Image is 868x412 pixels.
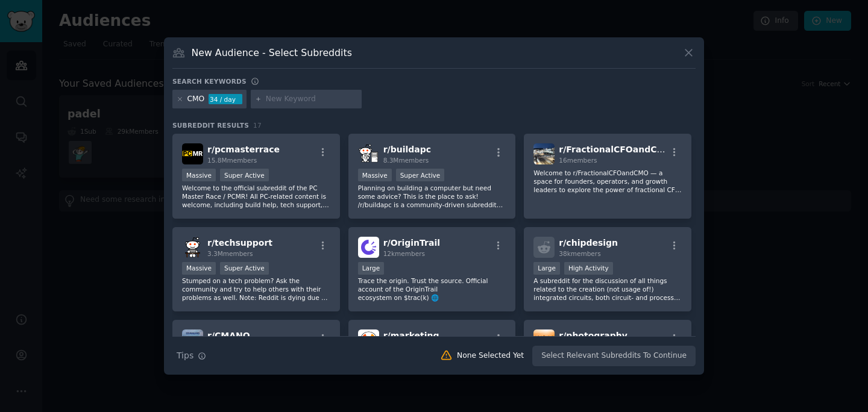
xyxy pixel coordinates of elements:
div: 34 / day [209,94,242,105]
div: Super Active [220,262,269,275]
img: techsupport [182,237,203,258]
div: CMO [187,94,205,105]
img: photography [533,329,555,351]
span: r/ techsupport [207,238,272,248]
div: Massive [182,169,216,181]
p: Planning on building a computer but need some advice? This is the place to ask! /r/buildapc is a ... [358,184,506,209]
div: None Selected Yet [457,351,524,361]
span: r/ pcmasterrace [207,145,280,154]
h3: Search keywords [172,77,247,86]
p: A subreddit for the discussion of all things related to the creation (not usage of!) integrated c... [533,276,682,302]
span: 15.8M members [207,157,257,164]
span: 3.3M members [207,250,253,257]
span: 17 [253,122,262,129]
span: r/ FractionalCFOandCMO [559,145,672,154]
span: r/ photography [559,331,627,340]
div: Massive [358,169,392,181]
div: Massive [182,262,216,275]
span: 16 members [559,157,597,164]
span: r/ CMANO [207,331,250,340]
div: Super Active [396,169,445,181]
p: Trace the origin. Trust the source. Official account of the OriginTrail ecosystem on $trac(k) 🌐 [358,276,506,302]
span: r/ OriginTrail [383,238,440,248]
input: New Keyword [266,94,357,105]
div: High Activity [564,262,613,275]
div: Super Active [220,169,269,181]
p: Stumped on a tech problem? Ask the community and try to help others with their problems as well. ... [182,276,330,302]
p: Welcome to r/FractionalCFOandCMO — a space for founders, operators, and growth leaders to explore... [533,169,682,194]
span: Subreddit Results [172,121,249,130]
span: r/ marketing [383,331,439,340]
p: Welcome to the official subreddit of the PC Master Race / PCMR! All PC-related content is welcome... [182,184,330,209]
div: Large [533,262,560,275]
span: Tips [177,349,193,362]
img: OriginTrail [358,237,379,258]
img: CMANO [182,329,203,351]
span: r/ buildapc [383,145,431,154]
span: 12k members [383,250,425,257]
img: FractionalCFOandCMO [533,143,555,164]
img: marketing [358,329,379,351]
button: Tips [172,345,210,366]
span: r/ chipdesign [559,238,618,248]
img: pcmasterrace [182,143,203,164]
span: 38k members [559,250,600,257]
span: 8.3M members [383,157,429,164]
h3: New Audience - Select Subreddits [192,46,352,59]
div: Large [358,262,385,275]
img: buildapc [358,143,379,164]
